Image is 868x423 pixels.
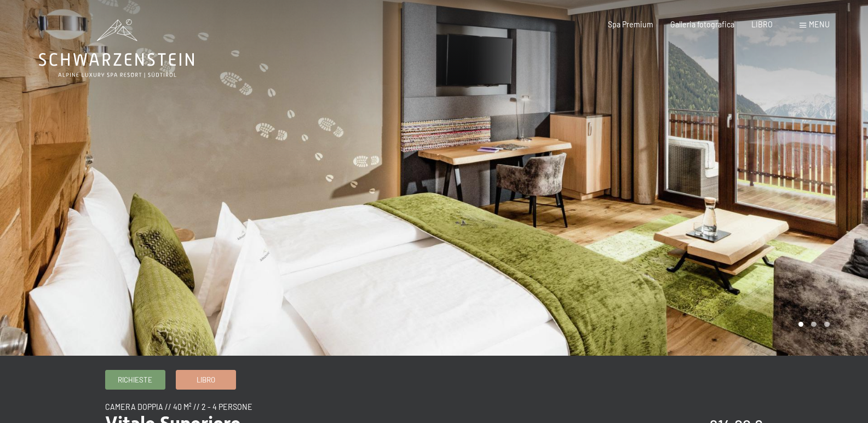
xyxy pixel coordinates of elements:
[809,20,830,29] font: menu
[608,20,653,29] a: Spa Premium
[106,370,165,389] a: Richieste
[105,402,252,412] font: Camera doppia // 40 m² // 2 - 4 persone
[751,20,773,29] a: LIBRO
[670,20,734,29] a: Galleria fotografica
[118,375,152,384] font: Richieste
[176,370,235,389] a: Libro
[197,375,215,384] font: Libro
